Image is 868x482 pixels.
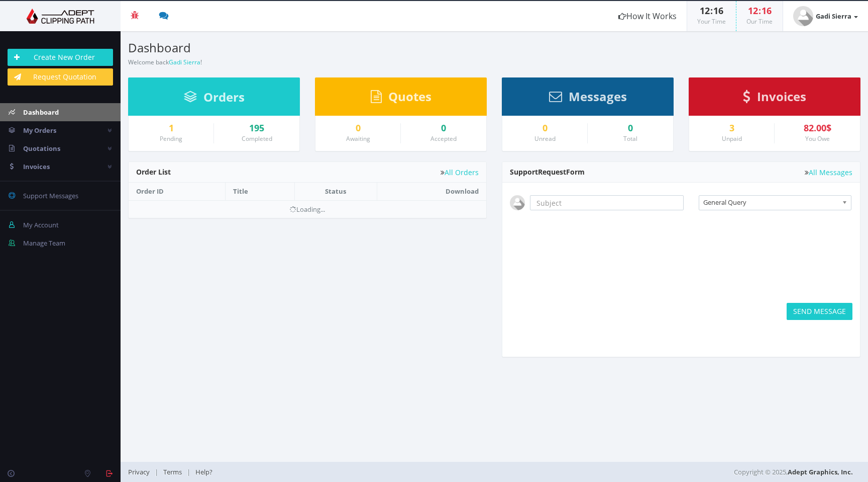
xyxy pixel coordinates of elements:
[323,123,393,133] a: 0
[294,183,377,200] th: Status
[226,183,294,200] th: Title
[734,467,853,477] span: Copyright © 2025,
[782,123,852,133] div: 82.00$
[700,5,710,17] span: 12
[23,126,56,135] span: My Orders
[697,123,767,133] a: 3
[136,123,206,133] a: 1
[697,17,726,26] small: Your Time
[169,58,200,66] a: Gadi Sierra
[158,467,187,476] a: Terms
[788,467,853,476] a: Adept Graphics, Inc.
[441,169,479,176] a: All Orders
[371,94,431,103] a: Quotes
[758,5,762,17] span: :
[136,167,171,177] span: Order List
[793,6,813,26] img: user_default.jpg
[23,191,78,200] span: Support Messages
[408,123,479,133] a: 0
[346,134,370,143] small: Awaiting
[222,123,292,133] a: 195
[805,134,830,143] small: You Owe
[710,5,713,17] span: :
[242,134,272,143] small: Completed
[510,167,585,177] span: Support Form
[8,9,113,24] img: Adept Graphics
[128,467,155,476] a: Privacy
[23,220,59,229] span: My Account
[805,169,852,176] a: All Messages
[595,123,666,133] div: 0
[743,94,806,103] a: Invoices
[160,134,182,143] small: Pending
[430,134,457,143] small: Accepted
[388,88,431,105] span: Quotes
[203,89,245,105] span: Orders
[8,49,113,66] a: Create New Order
[538,167,566,177] span: Request
[190,467,218,476] a: Help?
[746,17,773,26] small: Our Time
[748,5,758,17] span: 12
[757,88,806,105] span: Invoices
[8,68,113,86] a: Request Quotation
[23,108,59,117] span: Dashboard
[703,196,838,209] span: General Query
[128,41,487,54] h3: Dashboard
[722,134,742,143] small: Unpaid
[129,183,226,200] th: Order ID
[713,5,723,17] span: 16
[569,88,627,105] span: Messages
[623,134,637,143] small: Total
[128,462,616,482] div: | |
[184,95,245,104] a: Orders
[510,195,525,210] img: user_default.jpg
[762,5,772,17] span: 16
[510,123,580,133] a: 0
[530,195,684,210] input: Subject
[23,238,65,248] span: Manage Team
[534,134,556,143] small: Unread
[377,183,486,200] th: Download
[128,58,202,66] small: Welcome back !
[549,94,627,103] a: Messages
[816,12,851,21] strong: Gadi Sierra
[608,1,687,31] a: How It Works
[23,144,60,153] span: Quotations
[23,162,50,171] span: Invoices
[783,1,868,31] a: Gadi Sierra
[129,200,486,218] td: Loading...
[787,303,852,320] button: SEND MESSAGE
